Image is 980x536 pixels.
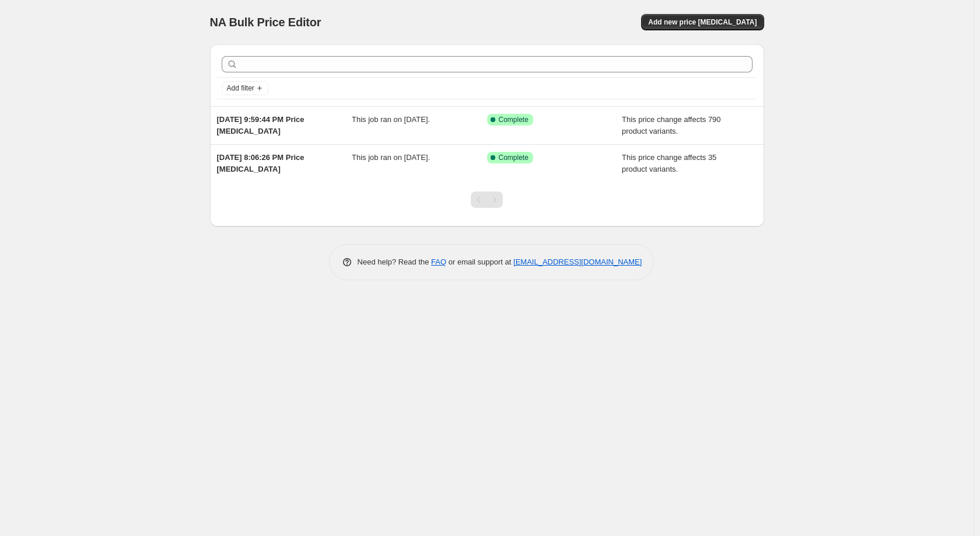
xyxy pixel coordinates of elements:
span: Complete [499,115,528,124]
button: Add new price [MEDICAL_DATA] [641,14,764,30]
span: Complete [499,153,528,162]
span: [DATE] 8:06:26 PM Price [MEDICAL_DATA] [217,153,304,173]
span: or email support at [446,257,513,266]
span: This price change affects 790 product variants. [622,115,721,135]
a: FAQ [431,257,446,266]
span: This job ran on [DATE]. [352,115,430,124]
span: This price change affects 35 product variants. [622,153,716,173]
span: NA Bulk Price Editor [210,16,321,29]
span: [DATE] 9:59:44 PM Price [MEDICAL_DATA] [217,115,304,135]
span: Add filter [227,83,254,93]
span: Add new price [MEDICAL_DATA] [648,18,757,27]
nav: Pagination [471,192,503,208]
span: Need help? Read the [358,257,432,266]
a: [EMAIL_ADDRESS][DOMAIN_NAME] [513,257,642,266]
span: This job ran on [DATE]. [352,153,430,162]
button: Add filter [222,81,268,95]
